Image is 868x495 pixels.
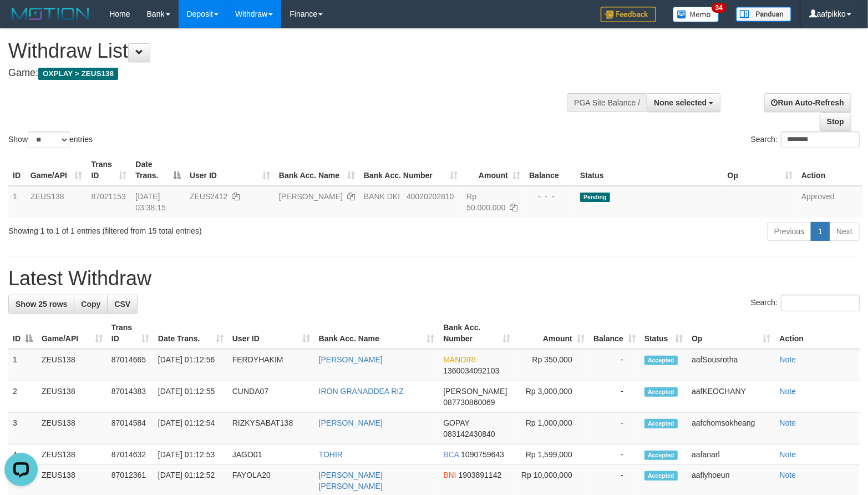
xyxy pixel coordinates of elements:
td: 2 [8,381,37,413]
label: Search: [751,132,860,148]
th: Trans ID: activate to sort column ascending [87,154,131,186]
td: 87014632 [107,445,154,465]
span: Rp 50.000.000 [466,192,505,212]
span: Accepted [644,356,678,365]
td: 1 [8,349,37,381]
img: Button%20Memo.svg [673,7,719,22]
td: aafSousrotha [687,349,775,381]
td: CUNDA07 [228,381,314,413]
a: IRON GRANADDEA RIZ [319,387,404,396]
td: Rp 3,000,000 [515,381,589,413]
th: User ID: activate to sort column ascending [185,154,275,186]
img: Feedback.jpg [601,7,656,22]
td: 3 [8,413,37,445]
h4: Game: [8,68,567,79]
span: BANK DKI [364,192,400,201]
th: Balance [525,154,576,186]
span: 87021153 [91,192,125,201]
td: JAGO01 [228,445,314,465]
span: Copy 087730860069 to clipboard [443,398,495,407]
td: - [589,413,640,445]
a: Note [780,355,796,364]
span: CSV [114,300,130,309]
a: Note [780,471,796,479]
div: - - - [529,191,571,202]
h1: Withdraw List [8,40,567,62]
th: Status: activate to sort column ascending [640,317,687,349]
div: PGA Site Balance / [567,93,647,112]
span: [PERSON_NAME] [443,387,507,396]
td: 87014665 [107,349,154,381]
td: ZEUS138 [26,186,87,218]
td: Rp 1,000,000 [515,413,589,445]
input: Search: [781,295,860,311]
span: Copy 1090759643 to clipboard [461,450,504,459]
button: None selected [647,93,720,112]
label: Search: [751,295,860,311]
td: 1 [8,186,26,218]
td: aafchomsokheang [687,413,775,445]
a: Next [829,222,860,241]
span: Copy 083142430840 to clipboard [443,430,495,438]
th: Op: activate to sort column ascending [723,154,797,186]
span: Copy 1360034092103 to clipboard [443,366,499,375]
td: [DATE] 01:12:54 [154,413,228,445]
span: None selected [654,98,707,107]
th: Date Trans.: activate to sort column ascending [154,317,228,349]
a: Note [780,450,796,459]
div: Showing 1 to 1 of 1 entries (filtered from 15 total entries) [8,221,353,236]
th: Balance: activate to sort column ascending [589,317,640,349]
td: - [589,349,640,381]
td: [DATE] 01:12:53 [154,445,228,465]
a: 1 [811,222,830,241]
a: Run Auto-Refresh [764,93,851,112]
span: Accepted [644,471,678,481]
td: Rp 350,000 [515,349,589,381]
td: - [589,445,640,465]
span: Accepted [644,419,678,428]
a: [PERSON_NAME] [279,192,343,201]
td: FERDYHAKIM [228,349,314,381]
td: Rp 1,599,000 [515,445,589,465]
td: ZEUS138 [37,445,107,465]
span: BCA [443,450,459,459]
span: ZEUS2412 [190,192,227,201]
span: BNI [443,471,456,479]
th: Status [576,154,723,186]
span: Show 25 rows [16,300,67,309]
select: Showentries [28,132,69,148]
th: Amount: activate to sort column ascending [515,317,589,349]
h1: Latest Withdraw [8,267,860,290]
a: CSV [107,295,138,314]
th: ID [8,154,26,186]
span: Accepted [644,451,678,460]
th: Bank Acc. Name: activate to sort column ascending [314,317,439,349]
td: 87014584 [107,413,154,445]
th: Op: activate to sort column ascending [687,317,775,349]
input: Search: [781,132,860,148]
span: MANDIRI [443,355,476,364]
th: Action [775,317,860,349]
span: [DATE] 03:38:15 [135,192,166,212]
td: Approved [797,186,862,218]
a: Stop [820,112,851,131]
a: Note [780,387,796,396]
a: [PERSON_NAME] [319,418,383,427]
td: ZEUS138 [37,381,107,413]
a: Note [780,418,796,427]
td: [DATE] 01:12:55 [154,381,228,413]
th: Game/API: activate to sort column ascending [26,154,87,186]
th: Game/API: activate to sort column ascending [37,317,107,349]
a: Copy [74,295,108,314]
img: panduan.png [736,7,791,22]
td: ZEUS138 [37,349,107,381]
th: Trans ID: activate to sort column ascending [107,317,154,349]
a: Show 25 rows [8,295,74,314]
th: Bank Acc. Number: activate to sort column ascending [439,317,514,349]
span: Copy 40020202810 to clipboard [407,192,454,201]
img: MOTION_logo.png [8,6,93,22]
a: [PERSON_NAME] [319,355,383,364]
td: - [589,381,640,413]
td: 87014383 [107,381,154,413]
button: Open LiveChat chat widget [4,4,38,38]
